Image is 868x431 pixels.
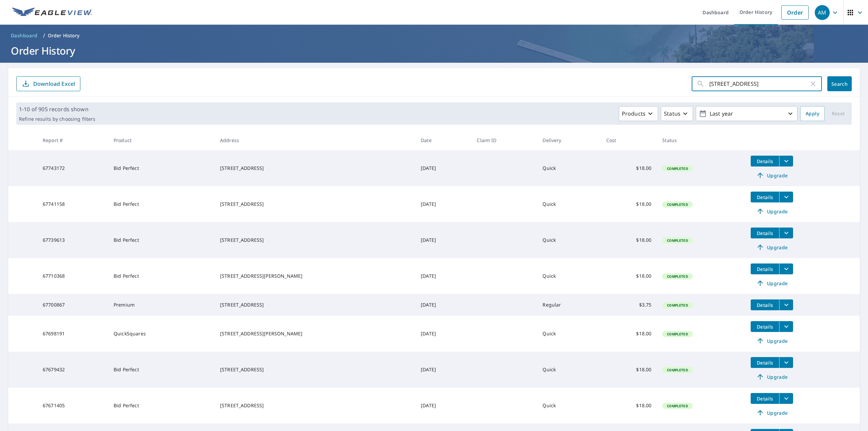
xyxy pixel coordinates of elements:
[537,222,601,258] td: Quick
[751,393,779,404] button: detailsBtn-67671405
[661,106,693,121] button: Status
[215,130,415,150] th: Address
[37,294,108,316] td: 67700867
[8,44,860,58] h1: Order History
[663,274,692,279] span: Completed
[755,324,775,330] span: Details
[779,357,793,368] button: filesDropdownBtn-67679432
[755,243,789,251] span: Upgrade
[664,110,680,118] p: Status
[751,242,793,253] a: Upgrade
[601,352,657,388] td: $18.00
[601,130,657,150] th: Cost
[220,165,410,172] div: [STREET_ADDRESS]
[601,388,657,424] td: $18.00
[707,108,786,120] p: Last year
[815,5,830,20] div: AM
[19,105,95,113] p: 1-10 of 905 records shown
[779,393,793,404] button: filesDropdownBtn-67671405
[537,130,601,150] th: Delivery
[43,32,45,40] li: /
[663,404,692,408] span: Completed
[833,81,846,87] span: Search
[37,388,108,424] td: 67671405
[751,263,779,274] button: detailsBtn-67710368
[755,395,775,402] span: Details
[806,110,819,118] span: Apply
[415,186,471,222] td: [DATE]
[751,321,779,332] button: detailsBtn-67698191
[779,263,793,274] button: filesDropdownBtn-67710368
[537,388,601,424] td: Quick
[751,371,793,382] a: Upgrade
[537,258,601,294] td: Quick
[537,352,601,388] td: Quick
[19,116,95,122] p: Refine results by choosing filters
[601,150,657,186] td: $18.00
[751,206,793,217] a: Upgrade
[755,171,789,179] span: Upgrade
[415,294,471,316] td: [DATE]
[220,301,410,308] div: [STREET_ADDRESS]
[537,294,601,316] td: Regular
[48,32,80,39] p: Order History
[755,207,789,215] span: Upgrade
[108,352,215,388] td: Bid Perfect
[11,32,38,39] span: Dashboard
[751,192,779,202] button: detailsBtn-67741158
[37,222,108,258] td: 67739613
[415,352,471,388] td: [DATE]
[220,366,410,373] div: [STREET_ADDRESS]
[601,294,657,316] td: $3.75
[709,74,809,93] input: Address, Report #, Claim ID, etc.
[663,202,692,207] span: Completed
[415,258,471,294] td: [DATE]
[619,106,658,121] button: Products
[220,330,410,337] div: [STREET_ADDRESS][PERSON_NAME]
[415,130,471,150] th: Date
[220,201,410,208] div: [STREET_ADDRESS]
[415,222,471,258] td: [DATE]
[108,294,215,316] td: Premium
[781,5,809,20] a: Order
[108,258,215,294] td: Bid Perfect
[663,332,692,336] span: Completed
[800,106,825,121] button: Apply
[755,158,775,164] span: Details
[751,170,793,181] a: Upgrade
[220,273,410,279] div: [STREET_ADDRESS][PERSON_NAME]
[663,303,692,308] span: Completed
[751,335,793,346] a: Upgrade
[37,186,108,222] td: 67741158
[33,80,75,87] p: Download Excel
[663,238,692,243] span: Completed
[657,130,745,150] th: Status
[37,352,108,388] td: 67679432
[37,130,108,150] th: Report #
[601,186,657,222] td: $18.00
[696,106,797,121] button: Last year
[622,110,646,118] p: Products
[751,407,793,418] a: Upgrade
[755,279,789,287] span: Upgrade
[755,373,789,381] span: Upgrade
[108,150,215,186] td: Bid Perfect
[751,357,779,368] button: detailsBtn-67679432
[601,222,657,258] td: $18.00
[755,302,775,308] span: Details
[471,130,537,150] th: Claim ID
[755,337,789,345] span: Upgrade
[415,316,471,352] td: [DATE]
[663,368,692,372] span: Completed
[827,76,852,91] button: Search
[220,237,410,243] div: [STREET_ADDRESS]
[779,192,793,202] button: filesDropdownBtn-67741158
[755,194,775,200] span: Details
[108,186,215,222] td: Bid Perfect
[12,7,92,18] img: EV Logo
[537,150,601,186] td: Quick
[779,321,793,332] button: filesDropdownBtn-67698191
[751,299,779,310] button: detailsBtn-67700867
[537,316,601,352] td: Quick
[37,258,108,294] td: 67710368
